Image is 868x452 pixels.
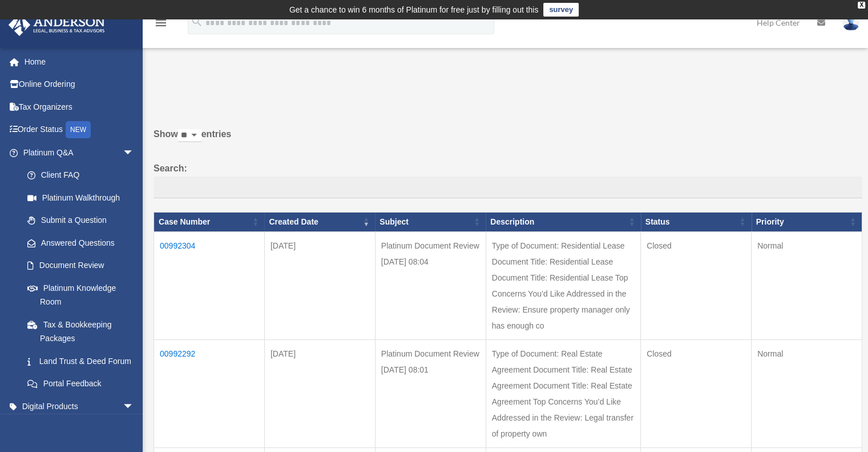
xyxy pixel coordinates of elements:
[264,231,375,339] td: [DATE]
[123,395,146,418] span: arrow_drop_down
[16,313,146,350] a: Tax & Bookkeeping Packages
[66,121,91,138] div: NEW
[8,73,151,96] a: Online Ordering
[16,277,146,313] a: Platinum Knowledge Room
[858,2,865,9] div: close
[375,339,486,447] td: Platinum Document Review [DATE] 08:01
[375,231,486,339] td: Platinum Document Review [DATE] 08:04
[16,186,146,209] a: Platinum Walkthrough
[543,3,579,17] a: survey
[8,141,146,164] a: Platinum Q&Aarrow_drop_down
[16,231,140,254] a: Answered Questions
[154,16,168,30] i: menu
[486,339,640,447] td: Type of Document: Real Estate Agreement Document Title: Real Estate Agreement Document Title: Rea...
[123,141,146,165] span: arrow_drop_down
[16,373,146,395] a: Portal Feedback
[191,15,203,28] i: search
[752,212,862,231] th: Priority: activate to sort column ascending
[752,231,862,339] td: Normal
[375,212,486,231] th: Subject: activate to sort column ascending
[16,350,146,373] a: Land Trust & Deed Forum
[264,212,375,231] th: Created Date: activate to sort column ascending
[641,212,752,231] th: Status: activate to sort column ascending
[752,339,862,447] td: Normal
[264,339,375,447] td: [DATE]
[8,50,151,73] a: Home
[289,3,539,17] div: Get a chance to win 6 months of Platinum for free just by filling out this
[486,212,640,231] th: Description: activate to sort column ascending
[8,118,151,142] a: Order StatusNEW
[16,209,146,232] a: Submit a Question
[154,339,265,447] td: 00992292
[154,177,862,198] input: Search:
[842,14,859,31] img: User Pic
[641,231,752,339] td: Closed
[16,164,146,187] a: Client FAQ
[154,126,862,154] label: Show entries
[154,20,168,30] a: menu
[8,95,151,118] a: Tax Organizers
[641,339,752,447] td: Closed
[154,161,862,198] label: Search:
[8,395,151,418] a: Digital Productsarrow_drop_down
[154,231,265,339] td: 00992304
[154,212,265,231] th: Case Number: activate to sort column ascending
[5,14,108,36] img: Anderson Advisors Platinum Portal
[486,231,640,339] td: Type of Document: Residential Lease Document Title: Residential Lease Document Title: Residential...
[178,129,201,142] select: Showentries
[16,254,146,277] a: Document Review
